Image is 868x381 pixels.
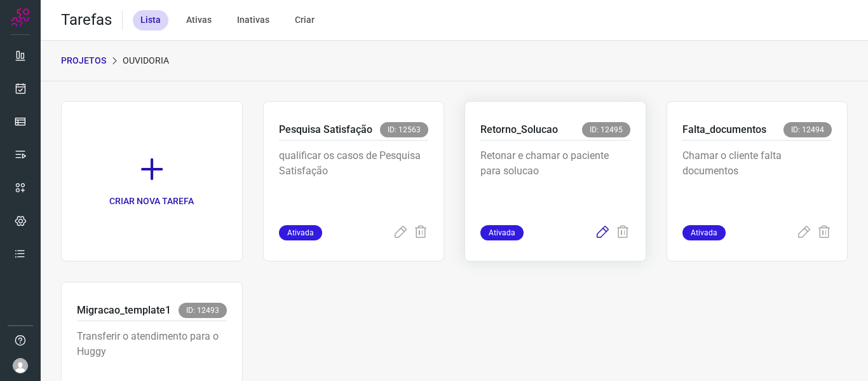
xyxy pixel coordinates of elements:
div: Lista [133,10,168,31]
img: avatar-user-boy.jpg [13,358,28,373]
span: Ativada [480,225,524,240]
p: PROJETOS [61,54,106,67]
p: Retonar e chamar o paciente para solucao [480,148,630,212]
div: Ativas [179,10,219,31]
p: Pesquisa Satisfação [279,122,372,137]
span: ID: 12493 [179,303,227,318]
span: ID: 12563 [380,122,428,137]
p: qualificar os casos de Pesquisa Satisfação [279,148,429,212]
p: Falta_documentos [682,122,766,137]
p: Chamar o cliente falta documentos [682,148,832,212]
p: Migracao_template1 [77,303,171,318]
span: Ativada [279,225,322,240]
h2: Tarefas [61,11,112,29]
span: Ativada [682,225,726,240]
span: ID: 12495 [582,122,630,137]
a: CRIAR NOVA TAREFA [61,101,243,261]
p: Retorno_Solucao [480,122,558,137]
div: Criar [287,10,322,31]
p: Ouvidoria [123,54,169,67]
span: ID: 12494 [783,122,832,137]
p: CRIAR NOVA TAREFA [109,195,194,208]
img: Logo [11,8,30,27]
div: Inativas [229,10,277,31]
